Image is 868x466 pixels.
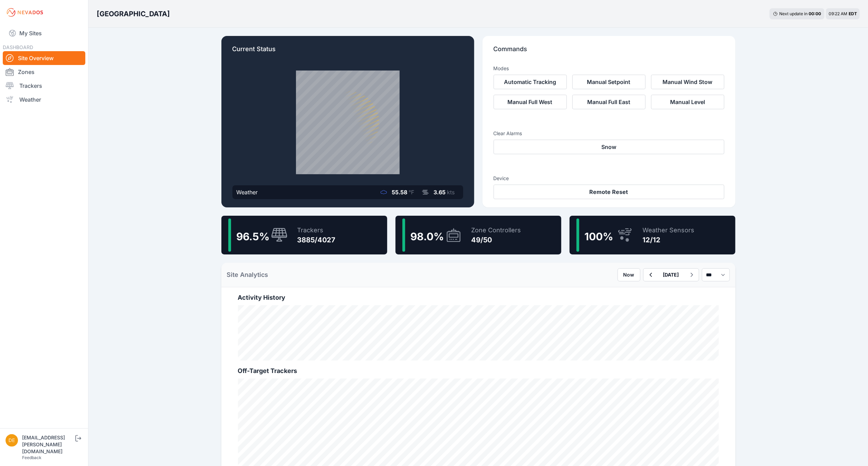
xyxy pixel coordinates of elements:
h2: Off-Target Trackers [238,366,719,376]
a: 98.0%Zone Controllers49/50 [395,216,561,254]
span: 55.58 [392,189,408,196]
span: 100 % [585,230,613,243]
button: Now [618,268,640,281]
div: Trackers [297,225,336,235]
div: 3885/4027 [297,235,336,245]
span: 3.65 [434,189,446,196]
span: 09:22 AM [829,11,847,16]
button: Manual Full West [494,95,567,109]
div: 12/12 [643,235,695,245]
span: Next update in [779,11,808,16]
button: Snow [494,140,724,154]
button: Automatic Tracking [494,75,567,89]
a: 100%Weather Sensors12/12 [570,216,735,254]
button: Manual Full East [572,95,646,109]
a: Trackers [3,79,85,93]
span: kts [447,189,455,196]
span: EDT [849,11,857,16]
img: devin.martin@nevados.solar [6,434,18,447]
span: 98.0 % [411,230,444,243]
a: My Sites [3,25,85,41]
a: Feedback [22,455,41,460]
button: Manual Setpoint [572,75,646,89]
button: Manual Level [651,95,724,109]
a: Weather [3,93,85,106]
button: [DATE] [658,269,685,281]
span: DASHBOARD [3,44,33,50]
button: Remote Reset [494,185,724,199]
p: Commands [494,44,724,59]
h3: [GEOGRAPHIC_DATA] [97,9,170,19]
span: 96.5 % [237,230,270,243]
div: Zone Controllers [471,225,521,235]
a: Site Overview [3,51,85,65]
span: °F [409,189,414,196]
h3: Device [494,175,724,182]
img: Nevados [6,7,44,18]
button: Manual Wind Stow [651,75,724,89]
div: Weather [237,188,258,196]
h2: Activity History [238,293,719,302]
div: 49/50 [471,235,521,245]
h3: Modes [494,65,509,72]
a: Zones [3,65,85,79]
h2: Site Analytics [227,270,268,280]
a: 96.5%Trackers3885/4027 [221,216,387,254]
div: Weather Sensors [643,225,695,235]
h3: Clear Alarms [494,130,724,137]
div: [EMAIL_ADDRESS][PERSON_NAME][DOMAIN_NAME] [22,434,74,455]
div: 00 : 00 [809,11,821,17]
p: Current Status [232,44,463,59]
nav: Breadcrumb [97,5,170,23]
